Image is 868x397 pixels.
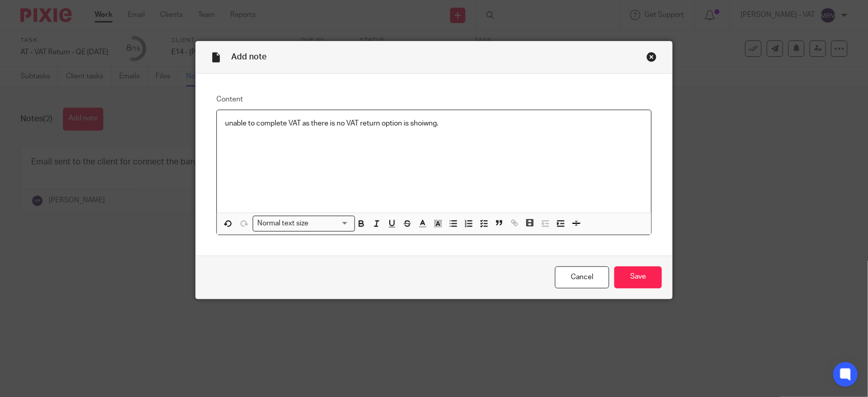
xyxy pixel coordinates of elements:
p: unable to complete VAT as there is no VAT return option is shoiwng. [225,118,643,129]
input: Save [614,266,662,288]
span: Normal text size [255,218,311,229]
div: Search for option [253,216,355,232]
input: Search for option [312,218,349,229]
span: Add note [231,53,266,61]
a: Cancel [555,266,609,288]
div: Close this dialog window [647,52,657,62]
label: Content [216,94,652,105]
